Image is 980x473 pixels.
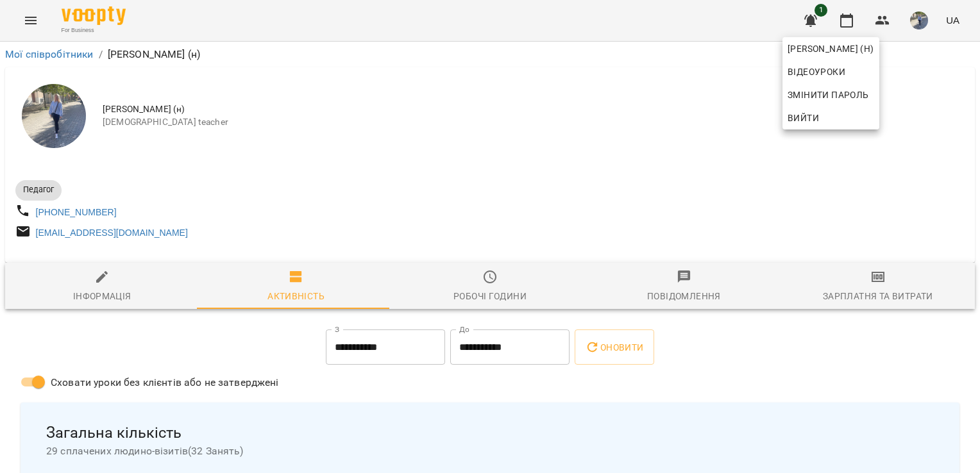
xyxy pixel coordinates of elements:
span: Змінити пароль [788,87,874,103]
a: [PERSON_NAME] (н) [782,37,879,60]
span: [PERSON_NAME] (н) [788,41,874,56]
a: Відеоуроки [782,60,850,83]
span: Вийти [788,110,819,126]
span: Відеоуроки [788,64,845,79]
button: Вийти [782,106,879,129]
a: Змінити пароль [782,83,879,106]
